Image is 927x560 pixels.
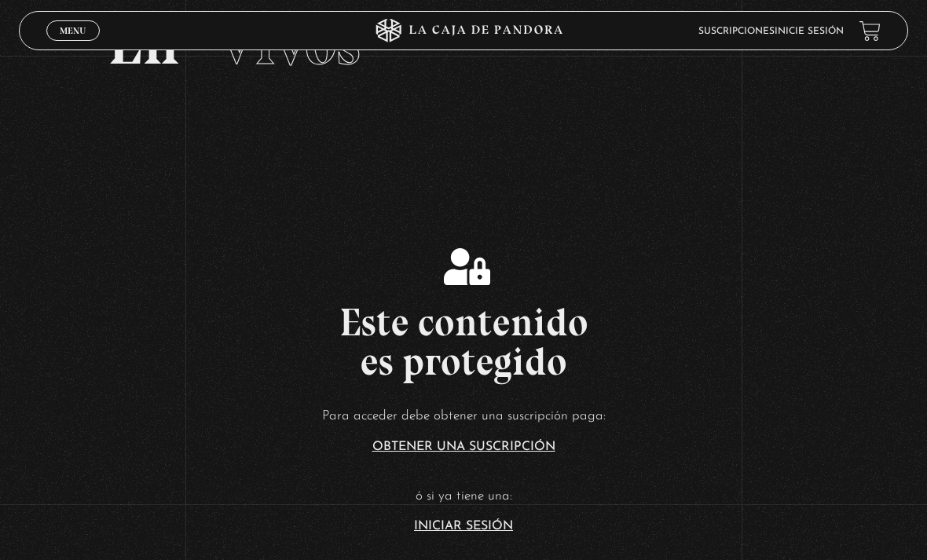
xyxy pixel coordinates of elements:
a: Suscripciones [698,27,775,36]
span: Cerrar [55,39,92,50]
span: Menu [60,26,86,35]
a: Obtener una suscripción [372,441,555,453]
h2: En [108,11,819,74]
span: Vivos [217,5,361,80]
a: View your shopping cart [859,20,881,42]
a: Inicie sesión [775,27,844,36]
a: Iniciar Sesión [414,520,513,533]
